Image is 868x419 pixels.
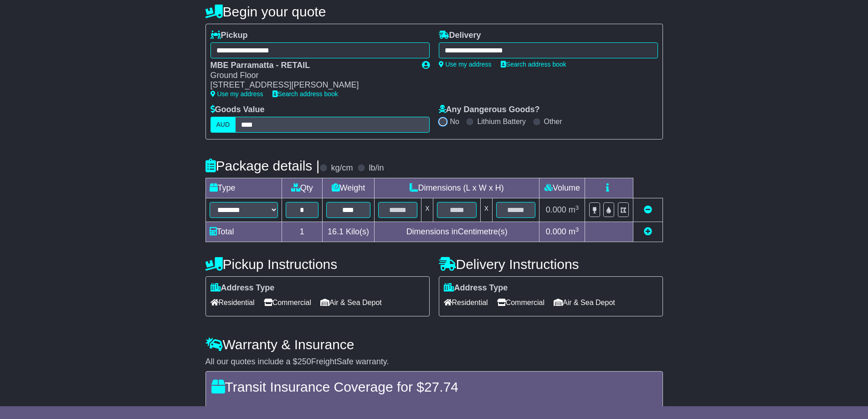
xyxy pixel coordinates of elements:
span: 27.74 [424,379,458,394]
span: Commercial [264,295,311,310]
label: AUD [211,117,236,133]
span: m [569,227,579,236]
td: x [480,198,492,222]
td: Qty [282,178,322,198]
td: Total [205,222,282,242]
label: No [450,117,459,126]
span: Residential [444,295,488,310]
span: Residential [211,295,255,310]
a: Search address book [501,61,566,68]
label: Address Type [211,283,275,293]
label: Pickup [211,31,248,41]
div: [STREET_ADDRESS][PERSON_NAME] [211,80,413,90]
td: 1 [282,222,322,242]
span: 0.000 [546,205,566,214]
div: All our quotes include a $ FreightSafe warranty. [205,357,663,367]
a: Remove this item [644,205,652,214]
h4: Transit Insurance Coverage for $ [211,379,657,394]
label: kg/cm [331,163,353,173]
td: x [421,198,433,222]
span: 250 [298,357,311,366]
label: Lithium Battery [477,117,526,126]
label: Any Dangerous Goods? [439,105,540,115]
h4: Begin your quote [205,4,663,19]
a: Search address book [272,90,338,98]
h4: Delivery Instructions [439,257,663,272]
span: Air & Sea Depot [320,295,382,310]
a: Use my address [211,90,263,98]
label: Delivery [439,31,481,41]
div: MBE Parramatta - RETAIL [211,61,413,71]
label: Other [544,117,562,126]
a: Add new item [644,227,652,236]
div: Ground Floor [211,71,413,81]
td: Volume [539,178,585,198]
label: Address Type [444,283,508,293]
h4: Warranty & Insurance [205,337,663,352]
span: Commercial [497,295,544,310]
span: Air & Sea Depot [554,295,615,310]
a: Use my address [439,61,492,68]
h4: Package details | [205,158,320,173]
h4: Pickup Instructions [205,257,430,272]
td: Weight [322,178,374,198]
span: 16.1 [328,227,344,236]
label: lb/in [369,163,384,173]
label: Goods Value [211,105,265,115]
td: Kilo(s) [322,222,374,242]
td: Type [205,178,282,198]
td: Dimensions (L x W x H) [374,178,539,198]
span: m [569,205,579,214]
td: Dimensions in Centimetre(s) [374,222,539,242]
sup: 3 [575,226,579,233]
sup: 3 [575,204,579,211]
span: 0.000 [546,227,566,236]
